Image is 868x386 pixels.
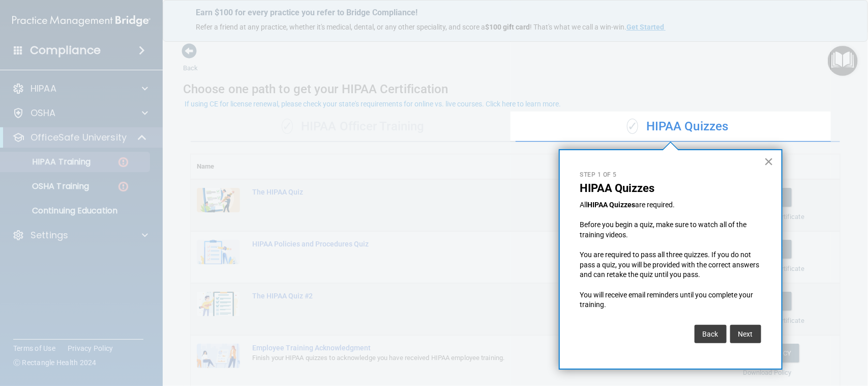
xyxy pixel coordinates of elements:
button: Close [764,153,774,170]
strong: HIPAA Quizzes [588,201,636,209]
button: Next [730,325,761,343]
span: All [580,201,588,209]
p: You are required to pass all three quizzes. If you do not pass a quiz, you will be provided with ... [580,250,761,280]
p: HIPAA Quizzes [580,182,761,195]
span: are required. [636,201,675,209]
span: ✓ [627,119,638,134]
div: HIPAA Quizzes [516,112,841,142]
p: Before you begin a quiz, make sure to watch all of the training videos. [580,220,761,240]
p: You will receive email reminders until you complete your training. [580,290,761,310]
p: Step 1 of 5 [580,171,761,179]
button: Back [695,325,727,343]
